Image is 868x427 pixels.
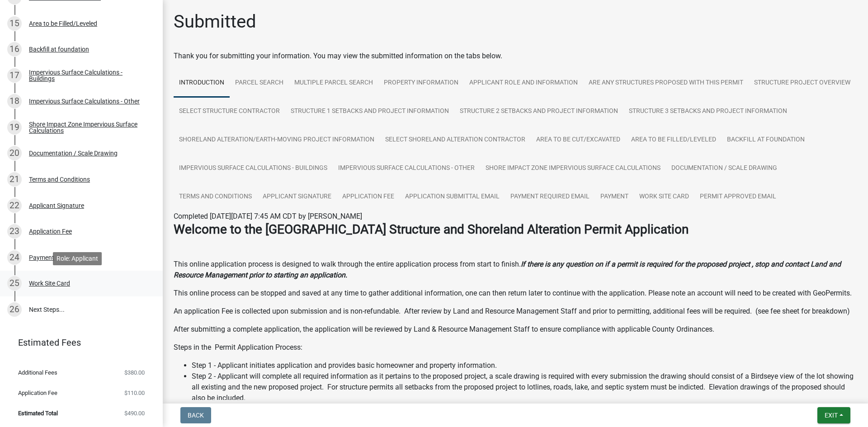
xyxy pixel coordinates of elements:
a: Are any Structures Proposed with this Permit [583,69,749,98]
a: Application Submittal Email [400,183,505,211]
a: Introduction [174,69,230,98]
div: 23 [7,224,22,239]
a: Area to be Cut/Excavated [531,126,626,155]
div: 25 [7,276,22,291]
span: Completed [DATE][DATE] 7:45 AM CDT by [PERSON_NAME] [174,212,362,221]
p: Steps in the Permit Application Process: [174,342,857,353]
div: Role: Applicant [53,252,102,265]
div: Backfill at foundation [29,46,89,52]
a: Backfill at foundation [722,126,810,155]
a: Documentation / Scale Drawing [666,154,783,183]
div: 16 [7,42,22,56]
a: Structure 1 Setbacks and project information [285,97,454,126]
a: Permit Approved Email [694,183,782,211]
span: Application Fee [18,390,57,396]
p: After submitting a complete application, the application will be reviewed by Land & Resource Mana... [174,324,857,335]
strong: Welcome to the [GEOGRAPHIC_DATA] Structure and Shoreland Alteration Permit Application [174,222,689,237]
div: 19 [7,120,22,135]
div: Terms and Conditions [29,176,90,183]
span: $490.00 [124,410,145,416]
a: Multiple Parcel Search [289,69,378,98]
p: This online process can be stopped and saved at any time to gather additional information, one ca... [174,288,857,299]
div: Impervious Surface Calculations - Buildings [29,69,148,82]
div: Application Fee [29,228,72,235]
div: 15 [7,16,22,31]
li: Step 1 - Applicant initiates application and provides basic homeowner and property information. [192,360,857,371]
a: Structure Project Overview [749,69,856,98]
div: 18 [7,94,22,108]
a: Parcel search [230,69,289,98]
div: 22 [7,198,22,213]
a: Shore Impact Zone Impervious Surface Calculations [480,154,666,183]
strong: If there is any question on if a permit is required for the proposed project , stop and contact L... [174,260,841,279]
h1: Submitted [174,11,256,33]
span: Back [188,412,204,419]
a: Shoreland Alteration/Earth-Moving Project Information [174,126,380,155]
div: Payment [29,254,54,261]
a: Select Structure Contractor [174,97,285,126]
a: Structure 3 Setbacks and project information [623,97,793,126]
div: Area to be Filled/Leveled [29,20,97,27]
div: 26 [7,302,22,317]
div: Work Site Card [29,280,70,286]
a: Property Information [378,69,464,98]
a: Applicant Signature [257,183,337,211]
p: This online application process is designed to walk through the entire application process from s... [174,259,857,281]
div: 17 [7,68,22,83]
a: Payment Required Email [505,183,595,211]
div: Shore Impact Zone Impervious Surface Calculations [29,121,148,134]
div: 20 [7,146,22,160]
div: 21 [7,172,22,187]
a: Structure 2 Setbacks and project information [454,97,623,126]
a: Applicant Role and Information [464,69,583,98]
span: Estimated Total [18,410,58,416]
div: Applicant Signature [29,202,84,209]
span: $380.00 [124,370,145,375]
span: $110.00 [124,390,145,396]
a: Area to be Filled/Leveled [626,126,722,155]
button: Exit [817,407,850,423]
button: Back [180,407,211,423]
li: Step 2 - Applicant will complete all required information as it pertains to the proposed project,... [192,371,857,404]
div: Thank you for submitting your information. You may view the submitted information on the tabs below. [174,51,857,61]
span: Exit [825,412,838,419]
a: Select Shoreland Alteration contractor [380,126,531,155]
p: An application Fee is collected upon submission and is non-refundable. After review by Land and R... [174,306,857,317]
a: Impervious Surface Calculations - Other [333,154,480,183]
a: Estimated Fees [7,333,148,352]
a: Application Fee [337,183,400,211]
div: Impervious Surface Calculations - Other [29,98,140,104]
span: Additional Fees [18,370,57,375]
a: Terms and Conditions [174,183,257,211]
a: Impervious Surface Calculations - Buildings [174,154,333,183]
div: 24 [7,250,22,265]
a: Work Site Card [634,183,694,211]
a: Payment [595,183,634,211]
div: Documentation / Scale Drawing [29,150,118,156]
